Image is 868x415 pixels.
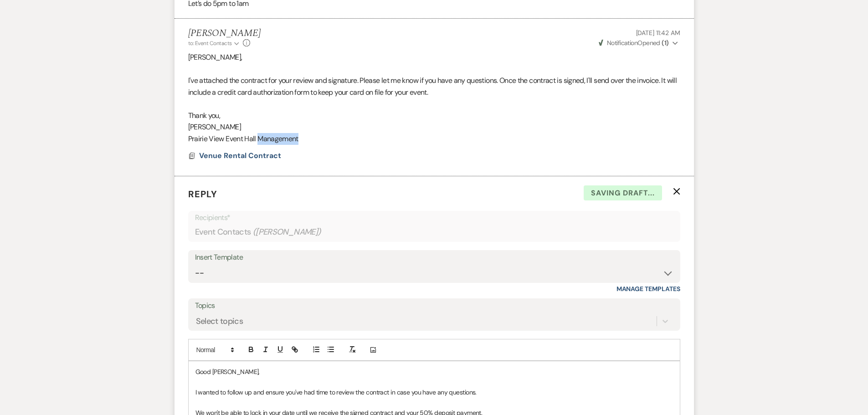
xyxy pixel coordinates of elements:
div: Select topics [196,315,243,327]
span: Saving draft... [584,185,662,201]
button: to: Event Contacts [188,39,241,47]
div: Event Contacts [195,223,673,241]
p: I've attached the contract for your review and signature. Please let me know if you have any ques... [188,75,680,98]
span: Opened [599,39,669,47]
span: ( [PERSON_NAME] ) [253,226,321,238]
button: NotificationOpened (1) [597,38,680,48]
p: Recipients* [195,212,673,224]
a: Manage Templates [616,285,680,293]
span: to: Event Contacts [188,40,232,47]
span: Reply [188,188,217,200]
div: Insert Template [195,251,673,264]
p: Prairie View Event Hall Management [188,133,680,145]
span: Notification [607,39,637,47]
p: Good [PERSON_NAME], [195,367,673,377]
p: I wanted to follow up and ensure you've had time to review the contract in case you have any ques... [195,387,673,397]
label: Topics [195,299,673,313]
p: [PERSON_NAME] [188,121,680,133]
p: Thank you, [188,110,680,122]
button: Venue Rental Contract [199,150,283,161]
span: [DATE] 11:42 AM [636,29,680,37]
p: [PERSON_NAME], [188,51,680,63]
strong: ( 1 ) [662,39,668,47]
h5: [PERSON_NAME] [188,28,261,39]
span: Venue Rental Contract [199,151,281,160]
